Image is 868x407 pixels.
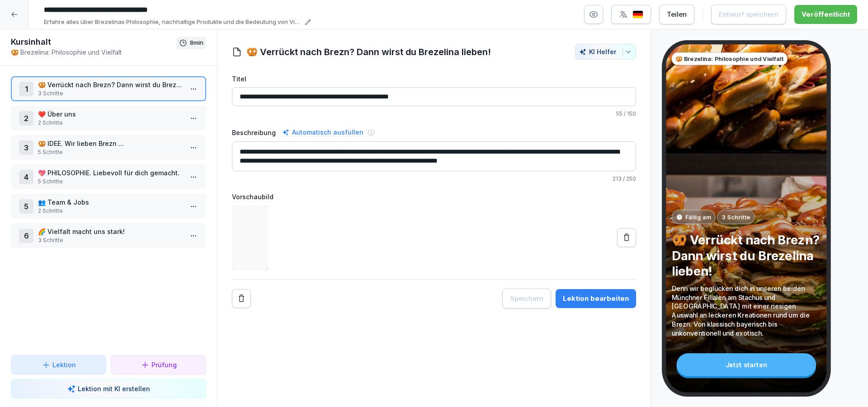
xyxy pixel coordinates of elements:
p: 3 Schritte [38,89,183,98]
p: ❤️ Über uns [38,109,183,119]
button: Veröffentlicht [794,5,857,24]
label: Beschreibung [232,128,276,137]
div: KI Helfer [579,48,632,56]
button: Teilen [659,5,694,24]
p: 🥨 Verrückt nach Brezn? Dann wirst du Brezelina lieben! [38,80,183,89]
div: 1🥨 Verrückt nach Brezn? Dann wirst du Brezelina lieben!3 Schritte [11,76,206,101]
p: / 250 [232,175,636,183]
p: 3 Schritte [722,213,750,221]
img: de.svg [632,10,643,19]
button: Lektion bearbeiten [556,289,636,308]
button: Lektion mit KI erstellen [11,379,206,398]
p: Erfahre alles über Brezelinas Philosophie, nachhaltige Produkte und die Bedeutung von Vielfalt im... [44,18,302,27]
div: 4💖 PHILOSOPHIE. Liebevoll für dich gemacht.5 Schritte [11,164,206,189]
div: 5 [19,199,33,214]
p: Denn wir beglücken dich in unseren beiden Münchner Filialen am Stachus und [GEOGRAPHIC_DATA] mit ... [672,284,821,337]
p: 🥨 Brezelina: Philosophie und Vielfalt [675,55,784,63]
p: 🌈 Vielfalt macht uns stark! [38,227,183,236]
div: Lektion bearbeiten [563,294,629,304]
div: 5👥 Team & Jobs2 Schritte [11,194,206,219]
p: 🥨 IDEE. Wir lieben Brezn ... [38,139,183,148]
button: Lektion [11,355,106,374]
p: 2 Schritte [38,119,183,127]
button: Entwurf speichern [711,5,786,24]
p: Fällig am [685,213,711,221]
p: Lektion mit KI erstellen [78,384,150,393]
p: Prüfung [151,360,177,370]
p: 🥨 Verrückt nach Brezn? Dann wirst du Brezelina lieben! [672,232,821,279]
p: 🥨 Brezelina: Philosophie und Vielfalt [11,47,176,57]
div: Teilen [667,9,687,19]
div: Automatisch ausfüllen [280,127,365,138]
label: Titel [232,74,636,84]
div: 2 [19,111,33,126]
p: Lektion [52,360,76,370]
div: 6 [19,229,33,243]
button: KI Helfer [575,44,636,60]
button: Prüfung [111,355,206,374]
div: 6🌈 Vielfalt macht uns stark!3 Schritte [11,223,206,248]
p: 3 Schritte [38,236,183,244]
p: 👥 Team & Jobs [38,197,183,207]
span: 55 [616,110,623,117]
div: Jetzt starten [677,353,816,376]
div: Veröffentlicht [802,9,850,19]
button: Remove [232,289,251,308]
button: Speichern [502,289,551,309]
div: 3🥨 IDEE. Wir lieben Brezn ...5 Schritte [11,135,206,160]
p: 💖 PHILOSOPHIE. Liebevoll für dich gemacht. [38,168,183,178]
label: Vorschaubild [232,192,636,201]
h1: 🥨 Verrückt nach Brezn? Dann wirst du Brezelina lieben! [246,45,491,59]
p: 8 min [190,38,203,47]
div: 3 [19,140,33,155]
div: Entwurf speichern [719,9,778,19]
p: 5 Schritte [38,178,183,186]
div: 1 [19,82,33,96]
div: 4 [19,170,33,184]
p: / 150 [232,110,636,118]
p: 5 Schritte [38,148,183,156]
div: Speichern [510,294,543,304]
span: 213 [613,175,622,182]
div: 2❤️ Über uns2 Schritte [11,106,206,131]
p: 2 Schritte [38,207,183,215]
h1: Kursinhalt [11,37,176,47]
